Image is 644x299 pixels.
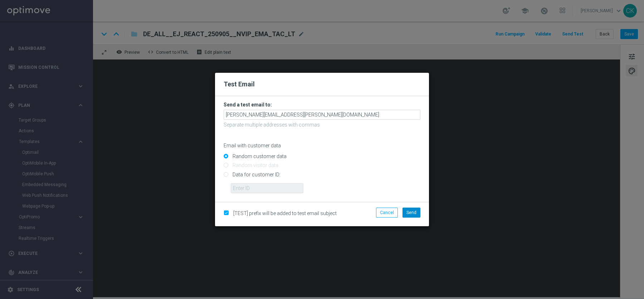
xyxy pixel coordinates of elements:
[224,80,420,89] h2: Test Email
[402,208,420,218] button: Send
[406,210,416,215] span: Send
[233,210,337,216] span: [TEST] prefix will be added to test email subject
[231,183,303,193] input: Enter ID
[224,101,420,108] h3: Send a test email to:
[231,153,287,160] label: Random customer data
[376,208,398,218] button: Cancel
[224,122,420,128] p: Separate multiple addresses with commas
[224,142,420,149] p: Email with customer data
